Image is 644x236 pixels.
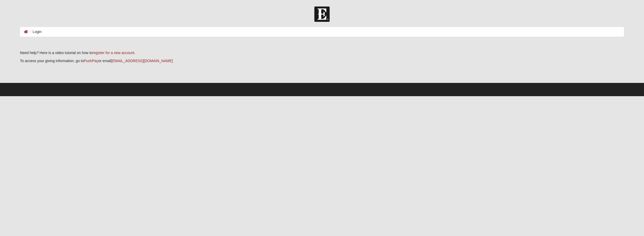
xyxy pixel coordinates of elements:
a: PushPay [84,59,98,63]
a: [EMAIL_ADDRESS][DOMAIN_NAME] [111,59,173,63]
p: Need help? Here is a video tutorial on how to . [20,50,624,56]
img: Church of Eleven22 Logo [314,6,330,22]
li: Login [28,29,41,35]
p: To access your giving information, go to or email [20,58,624,64]
a: register for a new account [92,51,134,55]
